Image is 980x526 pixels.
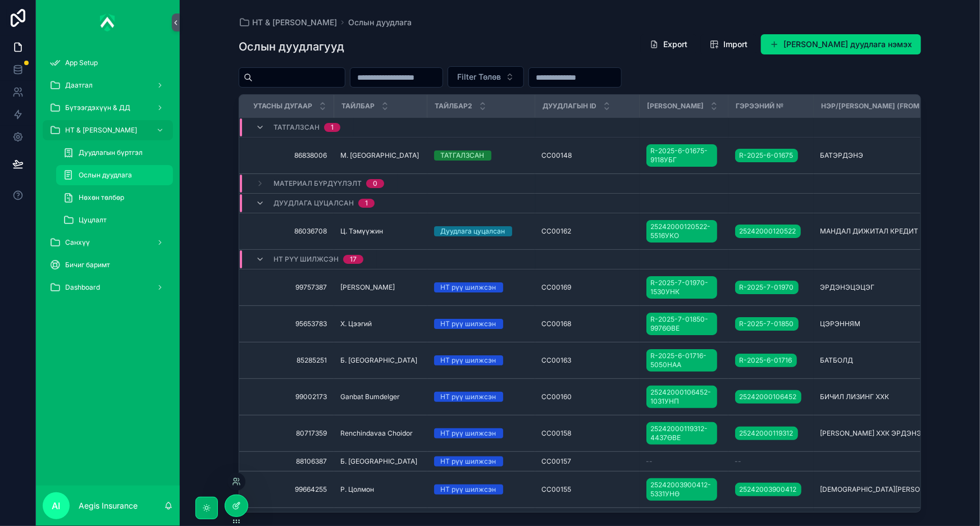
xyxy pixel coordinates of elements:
p: Aegis Insurance [79,500,138,511]
a: НТ & [PERSON_NAME] [43,120,173,140]
a: НТ рүү шилжсэн [434,319,528,329]
a: R-2025-6-01716 [735,354,797,367]
button: Export [641,34,696,54]
span: Import [723,39,747,50]
a: CC00162 [542,227,633,236]
a: R-2025-7-01970 [735,278,807,296]
a: 25242000119312 [735,427,798,440]
span: Renchindavaa Choidor [341,429,413,438]
a: -- [646,457,722,466]
span: R-2025-7-01970 [740,283,794,292]
a: R-2025-6-01675-9118УБГ [646,142,722,169]
span: 25242000120522-5516УКО [651,222,713,240]
a: 25242000120522-5516УКО [646,218,722,245]
span: Filter Төлөв [457,71,501,83]
img: App logo [100,13,116,31]
a: Санхүү [43,232,173,253]
a: ТАТГАЛЗСАН [434,150,528,161]
a: CC00160 [542,392,633,401]
a: Бичиг баримт [43,255,173,275]
span: Бичиг баримт [65,260,110,269]
span: Тайлбар2 [435,102,472,111]
span: R-2025-6-01675 [740,151,794,160]
span: Б. [GEOGRAPHIC_DATA] [341,356,418,365]
span: [PERSON_NAME] ХХК ЭРДЭНЭТ-1 САЛБАР [821,429,962,438]
a: 25242000119312 [735,424,807,442]
a: -- [735,457,807,466]
span: 25242003900412-5331УНӨ [651,481,713,498]
a: Дуудлагын бүртгэл [56,143,173,163]
span: -- [646,457,653,466]
a: CC00157 [542,457,633,466]
span: 95653783 [253,319,327,328]
a: 25242003900412-5331УНӨ [646,478,717,501]
a: Цуцлалт [56,210,173,230]
span: БАТЭРДЭНЭ [821,151,864,160]
span: [PERSON_NAME] [647,102,704,111]
a: Ц. Тэмүүжин [341,227,421,236]
span: Ослын дуудлага [348,17,412,28]
span: Дуудлагын бүртгэл [79,148,143,157]
button: [PERSON_NAME] дуудлага нэмэх [761,34,921,54]
a: 80717359 [253,429,327,438]
a: CC00158 [542,429,633,438]
a: R-2025-7-01850-9976ӨВЕ [646,313,717,335]
div: НТ рүү шилжсэн [441,282,496,292]
span: М. [GEOGRAPHIC_DATA] [341,151,420,160]
a: 25242000106452 [735,390,801,404]
span: 25242000106452 [740,392,797,401]
a: Б. [GEOGRAPHIC_DATA] [341,356,421,365]
span: 99757387 [253,283,327,292]
span: R-2025-7-01970-1530УНК [651,278,713,296]
span: CC00162 [542,227,572,236]
span: 25242000120522 [740,227,796,236]
a: R-2025-6-01716-5050НАА [646,349,717,372]
a: 99002173 [253,392,327,401]
span: ЭРДЭНЭЦЭЦЭГ [821,283,875,292]
span: CC00148 [542,151,572,160]
span: App Setup [65,58,98,67]
a: CC00169 [542,283,633,292]
span: -- [735,457,742,466]
span: Х. Цээгий [341,319,372,328]
a: R-2025-7-01970-1530УНК [646,274,722,301]
span: Даатгал [65,81,93,90]
a: 25242000106452 [735,388,807,406]
a: НТ рүү шилжсэн [434,484,528,495]
span: Материал бүрдүүлэлт [274,179,362,188]
span: БАТБОЛД [821,356,854,365]
span: ТАТГАЛЗСАН [274,123,320,132]
span: 85285251 [253,356,327,365]
span: [DEMOGRAPHIC_DATA][PERSON_NAME] ББСБ [821,485,970,494]
a: R-2025-6-01716 [735,351,807,369]
a: R-2025-7-01850 [735,315,807,333]
span: Санхүү [65,238,90,247]
a: Ослын дуудлага [56,165,173,185]
a: 25242000120522-5516УКО [646,220,717,243]
button: Select Button [448,66,524,88]
a: Нөхөн төлбөр [56,187,173,208]
span: Ц. Тэмүүжин [341,227,384,236]
span: R-2025-6-01675-9118УБГ [651,147,713,164]
a: 25242000120522 [735,225,801,238]
div: 1 [331,123,334,132]
span: Dashboard [65,283,100,292]
div: НТ рүү шилжсэн [441,355,496,365]
span: R-2025-6-01716-5050НАА [651,351,713,369]
a: НТ рүү шилжсэн [434,456,528,466]
a: Бүтээгдэхүүн & ДД [43,98,173,118]
span: Ослын дуудлага [79,171,132,180]
a: R-2025-6-01675 [735,149,798,162]
span: CC00158 [542,429,572,438]
span: Дуудлага цуцалсан [274,199,354,208]
span: 86036708 [253,227,327,236]
span: R-2025-7-01850 [740,319,794,328]
span: БИЧИЛ ЛИЗИНГ ХХК [821,392,890,401]
span: 25242000106452-1031УНП [651,388,713,406]
div: НТ рүү шилжсэн [441,428,496,438]
a: 25242003900412-5331УНӨ [646,476,722,503]
span: R-2025-6-01716 [740,356,792,365]
div: ТАТГАЛЗСАН [441,150,485,161]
